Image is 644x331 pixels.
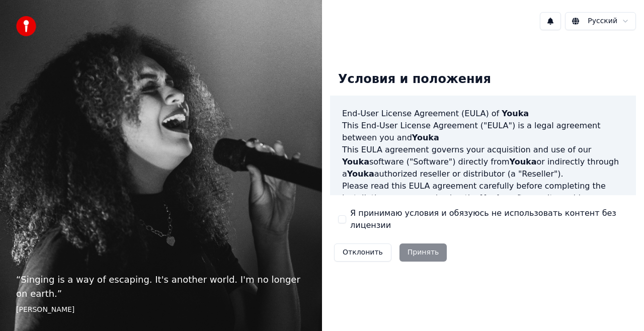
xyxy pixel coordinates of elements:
[334,243,391,262] button: Отклонить
[342,108,624,120] h3: End-User License Agreement (EULA) of
[502,109,529,118] span: Youka
[347,169,374,179] span: Youka
[330,63,499,96] div: Условия и положения
[342,180,624,228] p: Please read this EULA agreement carefully before completing the installation process and using th...
[16,305,306,315] footer: [PERSON_NAME]
[342,144,624,180] p: This EULA agreement governs your acquisition and use of our software ("Software") directly from o...
[342,157,369,167] span: Youka
[412,133,439,142] span: Youka
[350,207,628,231] label: Я принимаю условия и обязуюсь не использовать контент без лицензии
[16,16,36,36] img: youka
[342,120,624,144] p: This End-User License Agreement ("EULA") is a legal agreement between you and
[510,157,537,167] span: Youka
[480,193,508,203] span: Youka
[16,273,306,301] p: “ Singing is a way of escaping. It's another world. I'm no longer on earth. ”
